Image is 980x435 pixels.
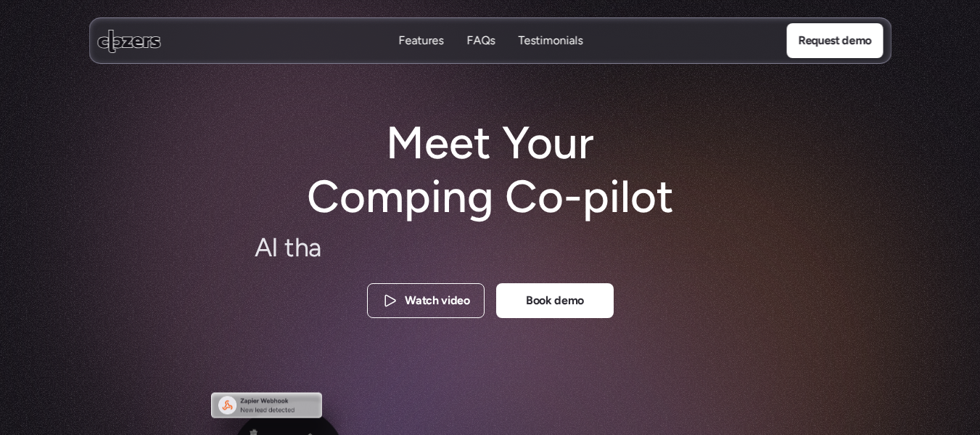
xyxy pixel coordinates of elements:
span: a [308,230,321,266]
p: Features [398,49,443,65]
span: t [321,230,330,266]
a: Book demo [496,283,614,318]
a: TestimonialsTestimonials [518,33,582,49]
span: t [668,237,678,273]
span: t [284,230,294,266]
span: u [530,237,544,273]
span: e [612,237,626,273]
p: Features [398,33,443,49]
p: Request demo [798,31,871,50]
span: o [645,237,659,273]
span: l [678,237,683,273]
a: FAQsFAQs [466,33,495,49]
span: e [384,231,398,267]
span: p [466,237,480,273]
span: k [371,230,383,266]
span: I [271,230,278,266]
h1: Meet Your Comping Co-pilot [293,116,687,224]
span: f [627,237,635,273]
span: n [545,237,559,273]
span: o [429,236,444,272]
span: . [721,237,725,273]
a: FeaturesFeatures [398,33,443,49]
span: a [564,237,577,273]
span: A [255,230,271,266]
span: m [337,230,358,266]
p: Testimonials [518,49,582,65]
p: FAQs [466,33,495,49]
p: FAQs [466,49,495,65]
span: s [697,237,709,273]
span: s [709,237,720,273]
span: m [444,237,466,273]
span: g [501,237,515,273]
span: n [577,237,591,273]
span: r [659,237,667,273]
span: d [591,237,606,273]
span: f [635,237,644,273]
span: f [522,237,530,273]
span: s [398,232,409,267]
span: h [295,230,308,266]
p: Testimonials [518,33,582,49]
a: Request demo [786,23,883,58]
span: c [416,233,429,269]
p: Book demo [525,291,583,310]
span: i [481,237,486,273]
p: Watch video [405,291,469,310]
span: n [486,237,500,273]
span: a [359,230,371,266]
span: e [683,237,696,273]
